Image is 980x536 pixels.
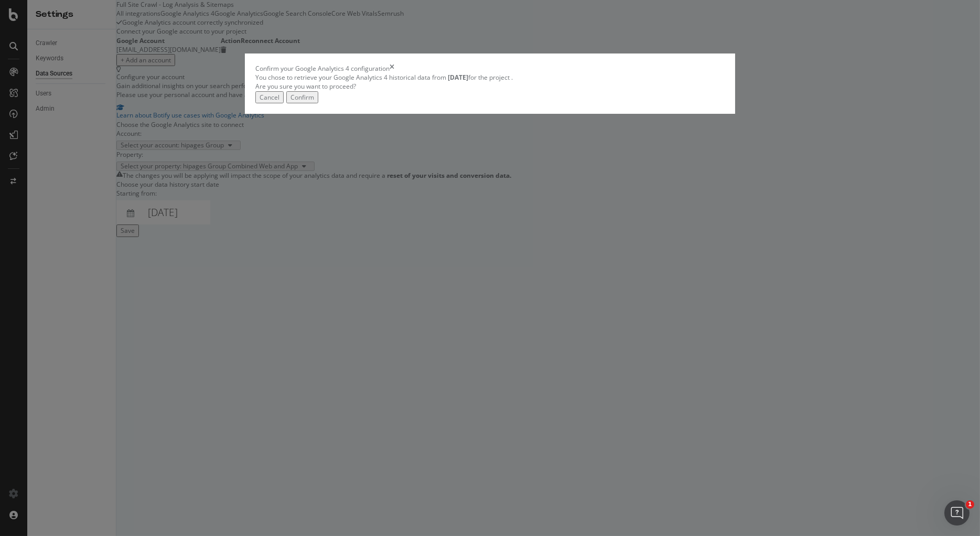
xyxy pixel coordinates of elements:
iframe: Intercom live chat [944,500,970,526]
div: times [390,64,394,73]
button: Cancel [255,91,284,103]
div: Confirm [290,93,314,102]
button: Confirm [286,91,318,103]
div: Cancel [260,93,279,102]
div: Confirm your Google Analytics 4 configuration [255,64,390,73]
div: You chose to retrieve your Google Analytics 4 historical data from for the project . Are you sure... [255,73,725,91]
div: modal [245,53,735,114]
strong: [DATE] [446,73,468,82]
span: 1 [966,500,974,509]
